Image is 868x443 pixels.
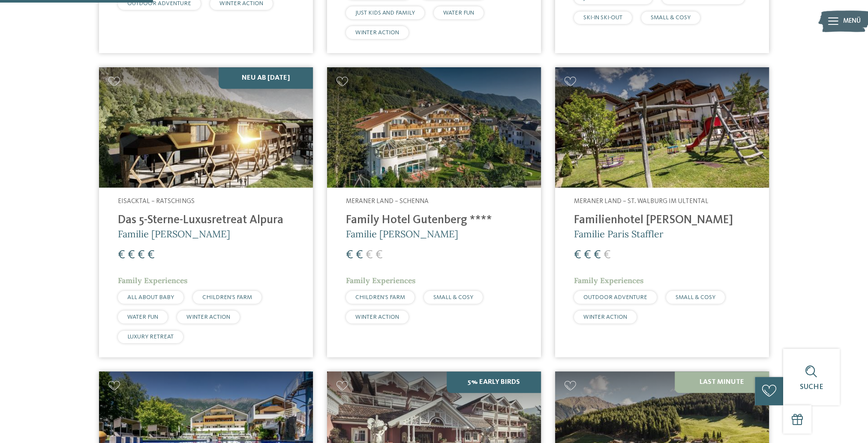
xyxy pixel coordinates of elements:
[375,249,383,261] span: €
[346,213,522,227] h4: Family Hotel Gutenberg ****
[346,275,416,285] span: Family Experiences
[219,0,263,6] span: WINTER ACTION
[651,15,691,21] span: SMALL & COSY
[574,198,709,205] span: Meraner Land – St. Walburg im Ultental
[118,275,188,285] span: Family Experiences
[128,249,135,261] span: €
[555,67,769,188] img: Familienhotels gesucht? Hier findet ihr die besten!
[555,67,769,357] a: Familienhotels gesucht? Hier findet ihr die besten! Meraner Land – St. Walburg im Ultental Famili...
[138,249,145,261] span: €
[584,249,591,261] span: €
[327,67,541,357] a: Familienhotels gesucht? Hier findet ihr die besten! Meraner Land – Schenna Family Hotel Gutenberg...
[127,334,174,340] span: LUXURY RETREAT
[355,10,415,16] span: JUST KIDS AND FAMILY
[574,228,664,240] span: Familie Paris Staffler
[127,294,174,300] span: ALL ABOUT BABY
[799,383,823,391] span: Suche
[676,294,715,300] span: SMALL & COSY
[202,294,252,300] span: CHILDREN’S FARM
[594,249,601,261] span: €
[583,314,627,320] span: WINTER ACTION
[433,294,473,300] span: SMALL & COSY
[127,0,191,6] span: OUTDOOR ADVENTURE
[583,294,647,300] span: OUTDOOR ADVENTURE
[186,314,230,320] span: WINTER ACTION
[118,198,195,205] span: Eisacktal – Ratschings
[574,249,581,261] span: €
[346,228,458,240] span: Familie [PERSON_NAME]
[355,30,399,36] span: WINTER ACTION
[346,249,353,261] span: €
[583,15,622,21] span: SKI-IN SKI-OUT
[99,67,313,188] img: Familienhotels gesucht? Hier findet ihr die besten!
[355,294,405,300] span: CHILDREN’S FARM
[574,275,644,285] span: Family Experiences
[574,213,750,227] h4: Familienhotel [PERSON_NAME]
[118,213,294,227] h4: Das 5-Sterne-Luxusretreat Alpura
[327,67,541,188] img: Family Hotel Gutenberg ****
[366,249,373,261] span: €
[147,249,155,261] span: €
[127,314,158,320] span: WATER FUN
[118,249,125,261] span: €
[443,10,474,16] span: WATER FUN
[356,249,363,261] span: €
[99,67,313,357] a: Familienhotels gesucht? Hier findet ihr die besten! Neu ab [DATE] Eisacktal – Ratschings Das 5-St...
[346,198,429,205] span: Meraner Land – Schenna
[118,228,230,240] span: Familie [PERSON_NAME]
[355,314,399,320] span: WINTER ACTION
[604,249,611,261] span: €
